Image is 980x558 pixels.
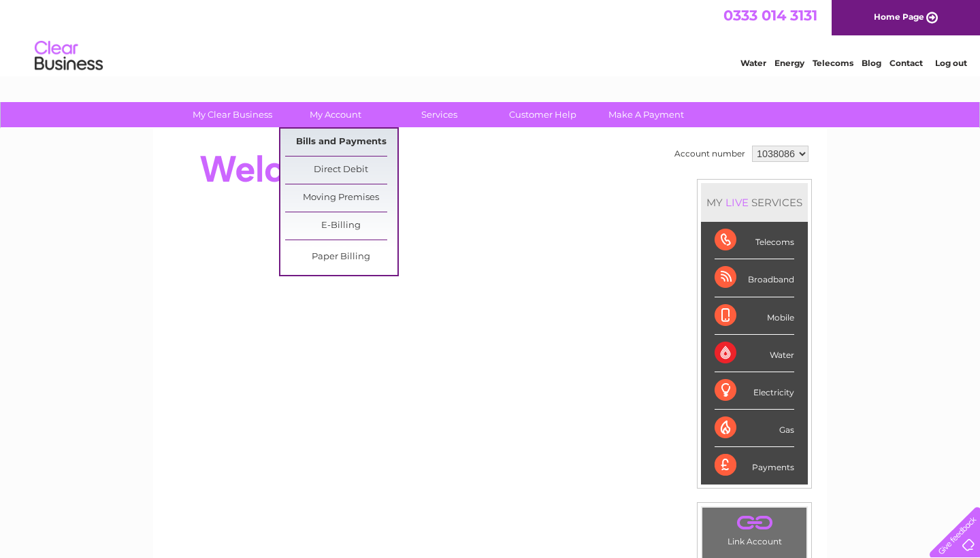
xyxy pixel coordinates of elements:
[702,507,807,550] td: Link Account
[740,58,766,68] a: Water
[701,183,808,222] div: MY SERVICES
[590,102,702,127] a: Make A Payment
[383,102,495,127] a: Services
[285,212,397,240] a: E-Billing
[723,7,817,24] a: 0333 014 3131
[715,410,794,447] div: Gas
[487,102,599,127] a: Customer Help
[176,102,289,127] a: My Clear Business
[34,35,103,77] img: logo.png
[715,259,794,297] div: Broadband
[285,157,397,184] a: Direct Debit
[169,7,813,66] div: Clear Business is a trading name of Verastar Limited (registered in [GEOGRAPHIC_DATA] No. 3667643...
[285,129,397,156] a: Bills and Payments
[671,142,749,165] td: Account number
[285,184,397,212] a: Moving Premises
[285,244,397,271] a: Paper Billing
[715,335,794,372] div: Water
[862,58,881,68] a: Blog
[935,58,967,68] a: Log out
[715,222,794,259] div: Telecoms
[813,58,853,68] a: Telecoms
[889,58,923,68] a: Contact
[715,297,794,335] div: Mobile
[706,511,803,535] a: .
[723,196,751,209] div: LIVE
[280,102,392,127] a: My Account
[715,372,794,410] div: Electricity
[715,447,794,484] div: Payments
[774,58,804,68] a: Energy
